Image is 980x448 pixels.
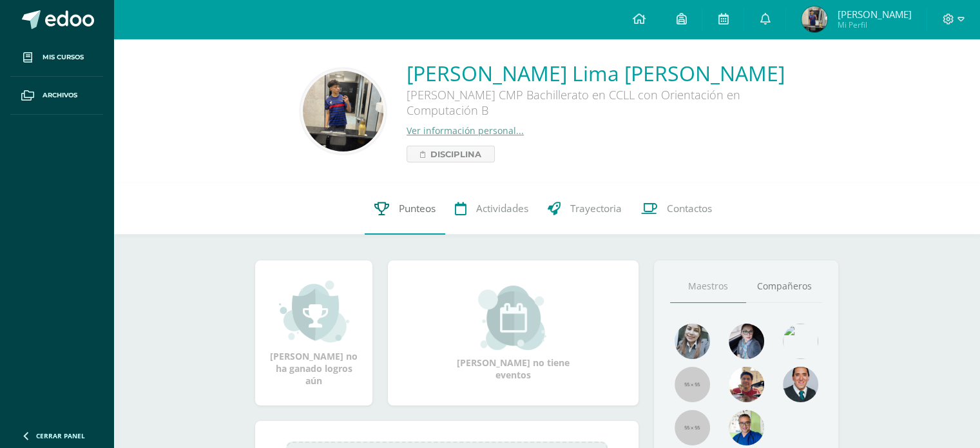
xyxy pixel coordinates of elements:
span: Cerrar panel [36,431,85,440]
img: 55x55 [675,410,710,445]
img: 11152eb22ca3048aebc25a5ecf6973a7.png [729,367,764,402]
img: 520b1215c1fa6d764983fcd0fdd6a393.png [802,6,827,32]
span: Mis cursos [43,52,84,63]
div: [PERSON_NAME] no ha ganado logros aún [268,279,360,387]
img: achievement_small.png [279,279,349,344]
a: Punteos [365,183,445,235]
img: 10741f48bcca31577cbcd80b61dad2f3.png [729,410,764,445]
span: [PERSON_NAME] [837,8,911,21]
a: Compañeros [746,270,822,303]
a: Actividades [445,183,538,235]
a: Mis cursos [10,39,103,77]
span: Punteos [399,202,436,215]
a: Maestros [670,270,746,303]
a: Trayectoria [538,183,631,235]
img: 55x55 [675,367,710,402]
img: 174a36fbdf94e388e8a1f8304cf6285e.png [303,71,383,151]
img: event_small.png [478,286,548,350]
img: c25c8a4a46aeab7e345bf0f34826bacf.png [783,324,818,359]
span: Contactos [667,202,712,215]
a: Archivos [10,77,103,115]
div: [PERSON_NAME] no tiene eventos [449,286,578,381]
a: Contactos [631,183,722,235]
a: [PERSON_NAME] Lima [PERSON_NAME] [407,59,793,87]
span: Trayectoria [570,202,622,215]
img: b8baad08a0802a54ee139394226d2cf3.png [729,324,764,359]
span: Disciplina [430,146,481,162]
a: Ver información personal... [407,124,524,137]
div: [PERSON_NAME] CMP Bachillerato en CCLL con Orientación en Computación B [407,87,793,124]
span: Actividades [476,202,528,215]
span: Archivos [43,90,77,101]
span: Mi Perfil [837,19,911,30]
a: Disciplina [407,146,495,162]
img: eec80b72a0218df6e1b0c014193c2b59.png [783,367,818,402]
img: 45bd7986b8947ad7e5894cbc9b781108.png [675,324,710,359]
